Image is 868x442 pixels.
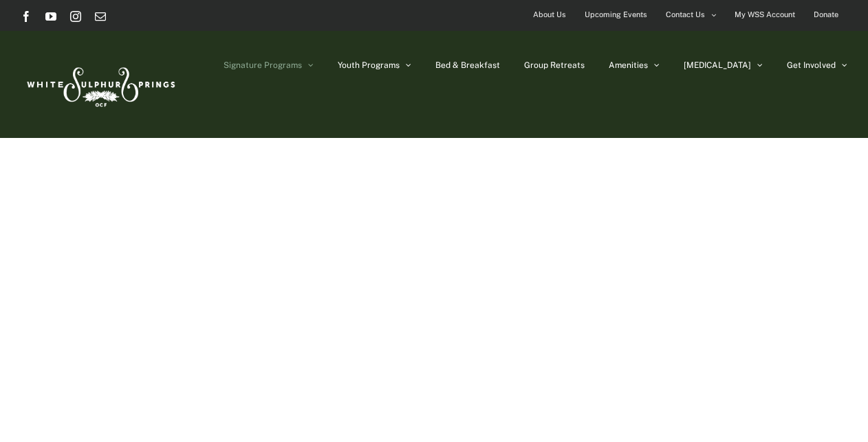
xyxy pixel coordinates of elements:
[21,11,32,22] a: Facebook
[338,61,400,69] span: Youth Programs
[735,5,795,25] span: My WSS Account
[435,61,500,69] span: Bed & Breakfast
[684,31,763,100] a: [MEDICAL_DATA]
[21,52,179,117] img: White Sulphur Springs Logo
[609,31,660,100] a: Amenities
[814,5,838,25] span: Donate
[609,61,648,69] span: Amenities
[435,31,500,100] a: Bed & Breakfast
[533,5,566,25] span: About Us
[524,61,585,69] span: Group Retreats
[224,31,314,100] a: Signature Programs
[70,11,81,22] a: Instagram
[666,5,705,25] span: Contact Us
[224,31,847,100] nav: Main Menu
[684,61,751,69] span: [MEDICAL_DATA]
[95,11,106,22] a: Email
[224,61,302,69] span: Signature Programs
[585,5,647,25] span: Upcoming Events
[45,11,56,22] a: YouTube
[787,61,836,69] span: Get Involved
[787,31,847,100] a: Get Involved
[524,31,585,100] a: Group Retreats
[338,31,411,100] a: Youth Programs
